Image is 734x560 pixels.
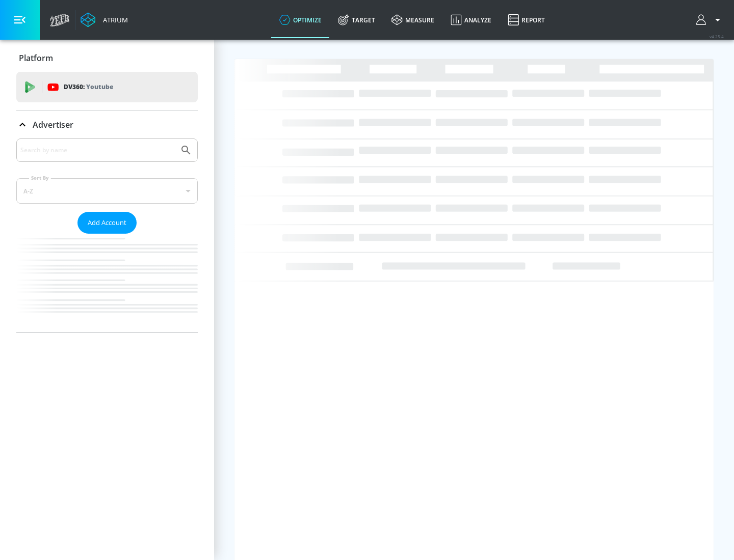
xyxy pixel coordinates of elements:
a: Atrium [81,12,128,27]
input: Search by name [20,144,175,157]
a: Analyze [442,2,500,38]
label: Sort By [29,175,51,181]
a: optimize [271,2,330,38]
div: Atrium [99,15,128,24]
nav: list of Advertiser [16,234,198,332]
a: measure [383,2,442,38]
p: Advertiser [33,119,73,130]
button: Add Account [77,212,137,234]
p: Youtube [86,81,113,92]
span: Add Account [88,217,126,229]
div: Advertiser [16,110,198,139]
div: Platform [16,44,198,72]
span: v 4.25.4 [710,34,724,39]
a: Report [500,2,553,38]
p: DV360: [64,81,113,93]
div: A-Z [16,178,198,204]
div: DV360: Youtube [16,72,198,102]
p: Platform [19,52,53,64]
div: Advertiser [16,138,198,332]
a: Target [330,2,383,38]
